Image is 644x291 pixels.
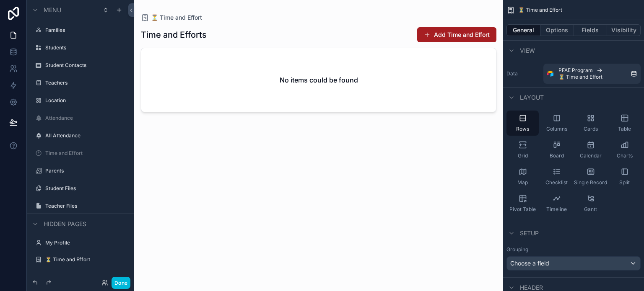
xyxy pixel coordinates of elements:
span: Gantt [584,206,597,213]
span: Board [550,152,564,159]
span: ⏳ Time and Effort [558,74,602,80]
span: Layout [520,93,544,102]
span: Table [618,126,631,132]
label: My Profile [45,239,124,246]
label: Student Files [45,185,124,192]
label: ⏳ Time and Effort [45,256,124,263]
span: Calendar [580,152,602,159]
button: Checklist [540,164,573,189]
button: Fields [574,24,608,36]
button: Options [540,24,574,36]
span: Pivot Table [509,206,536,213]
span: Cards [584,126,598,132]
label: Data [506,70,540,77]
label: All Attendance [45,132,124,139]
label: Grouping [506,246,528,253]
span: Map [517,179,528,186]
a: PFAE Program⏳ Time and Effort [543,64,641,84]
button: Timeline [540,191,573,216]
span: Timeline [546,206,567,213]
label: Student Contacts [45,62,124,69]
button: Cards [574,111,607,136]
span: Single Record [574,179,607,186]
label: Parents [45,167,124,174]
span: Hidden pages [44,220,86,228]
button: Map [506,164,539,189]
button: Grid [506,137,539,162]
span: Checklist [545,179,568,186]
button: Charts [608,137,641,162]
button: Done [112,277,130,289]
span: Rows [516,126,529,132]
button: Split [608,164,641,189]
label: Students [45,44,124,51]
span: Menu [44,6,61,14]
button: Visibility [607,24,641,36]
span: Choose a field [510,260,549,267]
button: General [506,24,540,36]
span: PFAE Program [558,67,593,74]
button: Table [608,111,641,136]
span: Columns [546,126,567,132]
button: Gantt [574,191,607,216]
label: Families [45,27,124,33]
button: Rows [506,111,539,136]
button: Single Record [574,164,607,189]
img: Airtable Logo [547,70,553,77]
button: Board [540,137,573,162]
span: Split [619,179,630,186]
button: Pivot Table [506,191,539,216]
span: ⏳ Time and Effort [518,7,562,13]
span: Grid [518,152,528,159]
label: Location [45,97,124,104]
span: View [520,46,535,55]
span: Charts [617,152,633,159]
label: Teachers [45,80,124,86]
span: Setup [520,229,539,237]
button: Columns [540,111,573,136]
button: Choose a field [506,256,641,270]
button: Calendar [574,137,607,162]
label: Attendance [45,115,124,121]
label: Time and Effort [45,150,124,157]
label: Teacher Files [45,203,124,209]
